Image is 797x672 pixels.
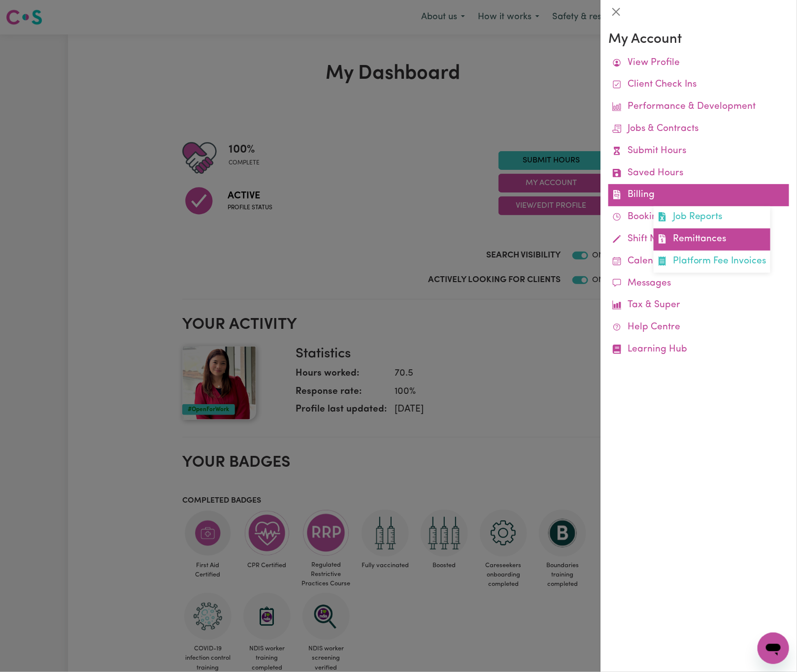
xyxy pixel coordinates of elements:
[608,74,789,96] a: Client Check Ins
[608,184,789,206] a: BillingJob ReportsRemittancesPlatform Fee Invoices
[608,52,789,74] a: View Profile
[608,294,789,317] a: Tax & Super
[654,206,770,228] a: Job Reports
[608,96,789,118] a: Performance & Development
[608,140,789,162] a: Submit Hours
[608,339,789,361] a: Learning Hub
[608,32,789,48] h3: My Account
[608,206,789,228] a: Bookings
[654,251,770,273] a: Platform Fee Invoices
[608,251,789,273] a: Calendar
[608,118,789,140] a: Jobs & Contracts
[608,4,624,20] button: Close
[654,228,770,251] a: Remittances
[608,162,789,185] a: Saved Hours
[758,633,789,664] iframe: Button to launch messaging window
[608,273,789,295] a: Messages
[608,228,789,251] a: Shift Notes
[608,317,789,339] a: Help Centre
